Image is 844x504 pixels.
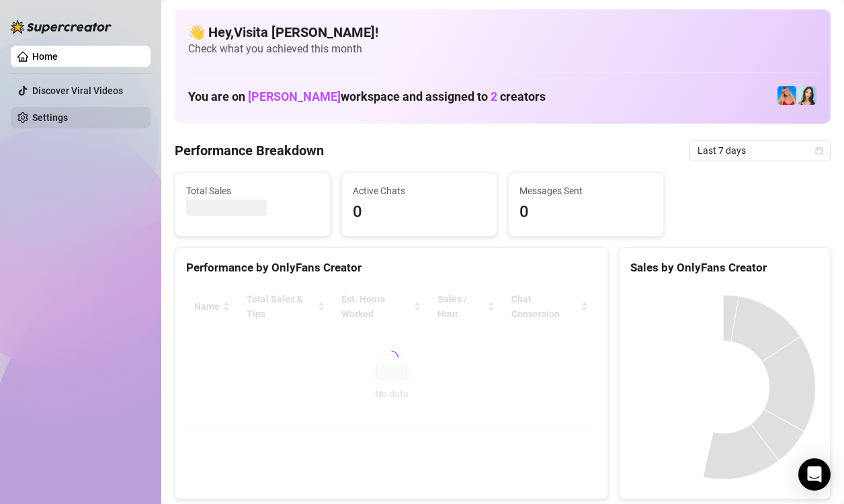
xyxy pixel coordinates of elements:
div: Sales by OnlyFans Creator [630,259,819,277]
span: Check what you achieved this month [188,42,817,56]
span: [PERSON_NAME] [248,89,341,103]
div: Open Intercom Messenger [798,458,831,491]
h4: 👋 Hey, Visita [PERSON_NAME] ! [188,23,817,42]
span: Last 7 days [698,140,822,161]
span: loading [385,351,398,364]
img: Ashley [777,86,796,105]
span: 0 [519,200,652,225]
span: Messages Sent [519,183,652,198]
span: 0 [353,200,486,225]
h4: Performance Breakdown [175,141,324,160]
span: Active Chats [353,183,486,198]
img: Amelia [798,86,816,105]
span: calendar [815,146,823,155]
a: Discover Viral Videos [32,85,123,96]
img: logo-BBDzfeDw.svg [11,20,112,34]
div: Performance by OnlyFans Creator [186,259,597,277]
span: Total Sales [186,183,319,198]
h1: You are on workspace and assigned to creators [188,89,546,104]
a: Settings [32,112,68,123]
span: 2 [491,89,497,103]
a: Home [32,51,58,62]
